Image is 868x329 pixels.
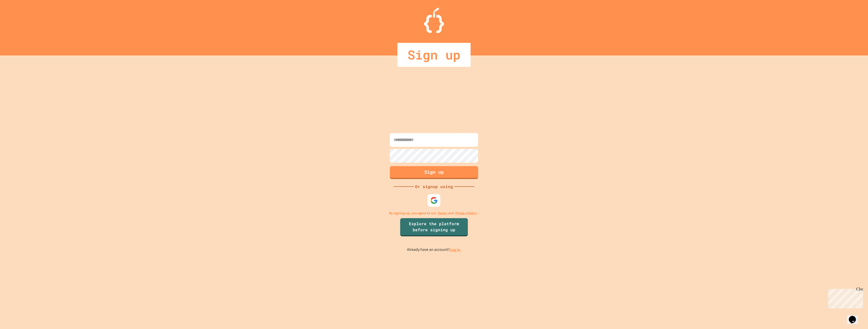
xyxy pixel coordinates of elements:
a: Privacy Policy [455,211,477,216]
iframe: chat widget [826,287,863,308]
a: Log in. [450,247,461,252]
iframe: chat widget [847,309,863,324]
div: Or signup using [414,184,454,190]
p: Already have an account? [407,247,461,253]
div: Sign up [397,43,471,67]
img: Logo.svg [424,8,444,33]
div: Chat with us now!Close [2,2,35,32]
p: By signing up, you agree to our and . [389,211,479,216]
a: Terms [438,211,447,216]
a: Explore the platform before signing up [400,218,468,236]
button: Sign up [390,166,478,179]
img: google-icon.svg [430,197,438,204]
